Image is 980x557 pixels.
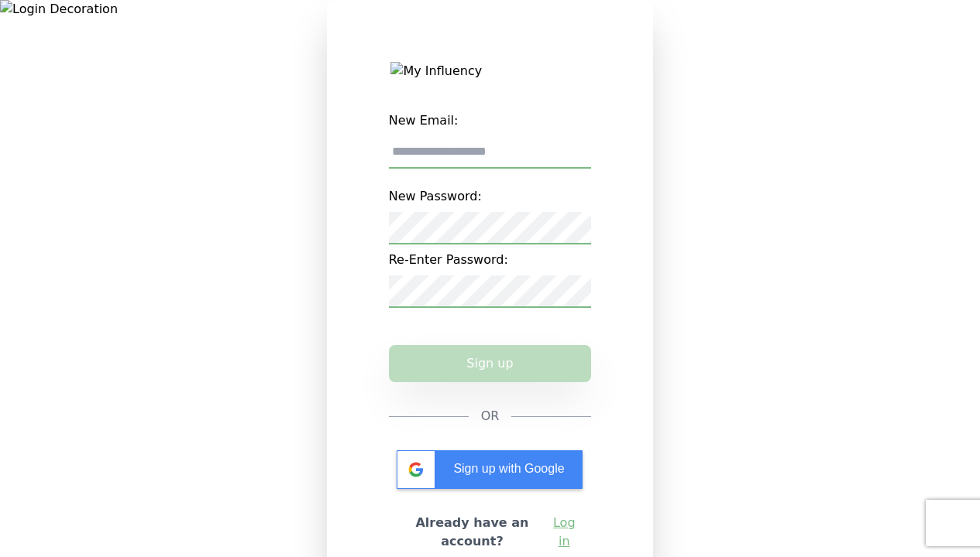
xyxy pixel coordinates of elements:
button: Sign up [389,345,592,382]
label: New Email: [389,105,592,136]
label: New Password: [389,181,592,212]
span: OR [481,407,500,425]
span: Sign up with Google [453,462,564,475]
a: Log in [549,514,579,551]
label: Re-Enter Password: [389,244,592,275]
div: Sign up with Google [397,450,583,489]
h2: Already have an account? [401,514,544,551]
img: My Influency [390,62,589,80]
